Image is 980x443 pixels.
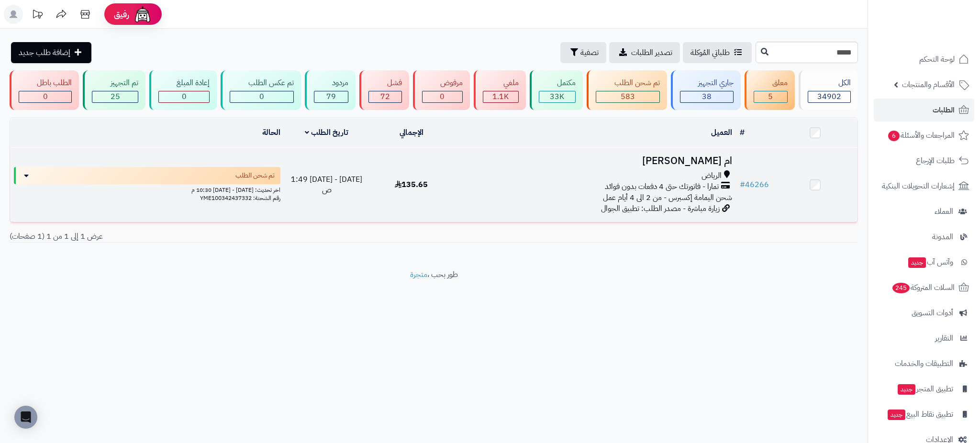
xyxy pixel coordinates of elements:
[702,91,712,102] span: 38
[892,283,910,293] span: 245
[410,269,427,280] a: متجرة
[219,70,302,110] a: تم عكس الطلب 0
[19,78,72,89] div: الطلب باطل
[357,70,411,110] a: فشل 72
[92,78,138,89] div: تم التجهيز
[683,42,752,63] a: طلباتي المُوكلة
[887,129,955,142] span: المراجعات والأسئلة
[259,91,264,102] span: 0
[159,91,209,102] div: 0
[874,352,974,375] a: التطبيقات والخدمات
[874,99,974,122] a: الطلبات
[874,276,974,299] a: السلات المتروكة245
[916,154,955,167] span: طلبات الإرجاع
[305,127,348,138] a: تاريخ الطلب
[539,91,575,102] div: 32965
[621,91,635,102] span: 583
[483,91,518,102] div: 1135
[902,78,955,91] span: الأقسام والمنتجات
[472,70,527,110] a: ملغي 1.1K
[147,70,219,110] a: إعادة المبلغ 0
[585,70,668,110] a: تم شحن الطلب 583
[14,184,280,194] div: اخر تحديث: [DATE] - [DATE] 10:30 م
[43,91,48,102] span: 0
[230,91,293,102] div: 0
[907,255,953,269] span: وآتس آب
[690,47,730,58] span: طلباتي المُوكلة
[740,127,745,138] a: #
[609,42,680,63] a: تصدير الطلبات
[887,408,953,421] span: تطبيق نقاط البيع
[898,384,915,395] span: جديد
[932,230,953,244] span: المدونة
[711,127,732,138] a: العميل
[326,91,336,102] span: 79
[440,91,445,102] span: 0
[874,48,974,71] a: لوحة التحكم
[11,42,91,63] a: إضافة طلب جديد
[702,170,722,181] span: الرياض
[605,181,719,192] span: تمارا - فاتورتك حتى 4 دفعات بدون فوائد
[114,9,129,20] span: رفيق
[754,91,787,102] div: 5
[754,78,787,89] div: معلق
[888,131,900,141] span: 6
[560,42,606,63] button: تصفية
[400,127,423,138] a: الإجمالي
[874,225,974,248] a: المدونة
[314,78,348,89] div: مردود
[8,70,81,110] a: الطلب باطل 0
[919,53,955,66] span: لوحة التحكم
[603,192,732,203] span: شحن اليمامة إكسبرس - من 2 الى 4 أيام عمل
[596,78,659,89] div: تم شحن الطلب
[743,70,796,110] a: معلق 5
[808,78,851,89] div: الكل
[528,70,585,110] a: مكتمل 33K
[158,78,210,89] div: إعادة المبلغ
[874,251,974,274] a: وآتس آبجديد
[539,78,576,89] div: مكتمل
[874,175,974,198] a: إشعارات التحويلات البنكية
[182,91,187,102] span: 0
[596,91,659,102] div: 583
[368,78,401,89] div: فشل
[908,257,926,268] span: جديد
[874,301,974,324] a: أدوات التسويق
[669,70,743,110] a: جاري التجهيز 38
[457,155,732,166] h3: ام [PERSON_NAME]
[81,70,147,110] a: تم التجهيز 25
[19,91,71,102] div: 0
[897,382,953,396] span: تطبيق المتجر
[874,200,974,223] a: العملاء
[133,5,152,24] img: ai-face.png
[797,70,860,110] a: الكل34902
[303,70,357,110] a: مردود 79
[874,327,974,350] a: التقارير
[601,203,720,214] span: زيارة مباشرة - مصدر الطلب: تطبيق الجوال
[483,78,518,89] div: ملغي
[874,403,974,426] a: تطبيق نقاط البيعجديد
[230,78,293,89] div: تم عكس الطلب
[14,406,37,429] div: Open Intercom Messenger
[882,179,955,193] span: إشعارات التحويلات البنكية
[580,47,599,58] span: تصفية
[740,179,745,190] span: #
[423,91,462,102] div: 0
[550,91,564,102] span: 33K
[740,179,769,190] a: #46266
[291,174,362,196] span: [DATE] - [DATE] 1:49 ص
[422,78,463,89] div: مرفوض
[874,124,974,147] a: المراجعات والأسئلة6
[92,91,137,102] div: 25
[933,103,955,117] span: الطلبات
[19,47,70,58] span: إضافة طلب جديد
[874,377,974,400] a: تطبيق المتجرجديد
[314,91,348,102] div: 79
[369,91,401,102] div: 72
[768,91,773,102] span: 5
[395,179,428,190] span: 135.65
[2,231,434,242] div: عرض 1 إلى 1 من 1 (1 صفحات)
[915,24,971,44] img: logo-2.png
[912,306,953,320] span: أدوات التسويق
[262,127,280,138] a: الحالة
